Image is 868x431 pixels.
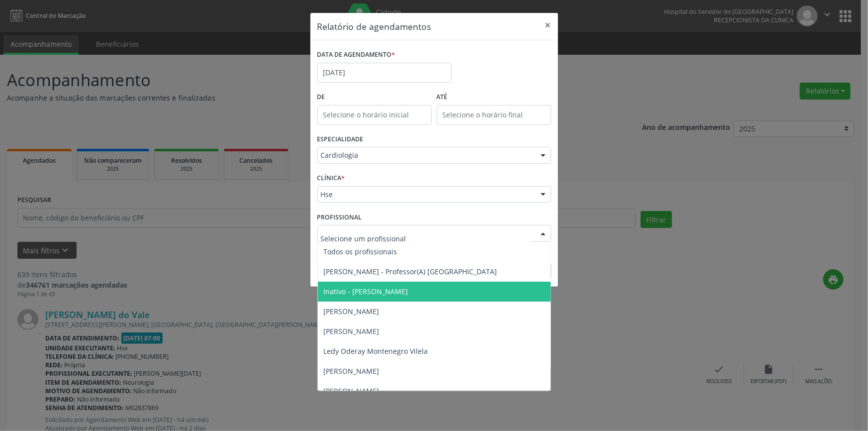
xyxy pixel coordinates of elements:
[317,105,432,125] input: Selecione o horário inicial
[317,47,395,63] label: DATA DE AGENDAMENTO
[324,267,497,276] span: [PERSON_NAME] - Professor(A) [GEOGRAPHIC_DATA]
[324,247,397,256] span: Todos os profissionais
[324,346,428,356] span: Ledy Oderay Montenegro Vilela
[321,190,531,200] span: Hse
[538,13,558,37] button: Close
[437,90,551,105] label: ATÉ
[324,326,380,336] span: [PERSON_NAME]
[317,20,431,33] h5: Relatório de agendamentos
[317,132,364,147] label: ESPECIALIDADE
[317,63,452,83] input: Selecione uma data ou intervalo
[321,228,531,248] input: Selecione um profissional
[324,366,380,376] span: [PERSON_NAME]
[321,150,531,160] span: Cardiologia
[317,171,345,186] label: CLÍNICA
[437,105,551,125] input: Selecione o horário final
[324,307,380,316] span: [PERSON_NAME]
[324,386,380,396] span: [PERSON_NAME]
[324,287,408,296] span: Inativo - [PERSON_NAME]
[317,90,432,105] label: De
[317,210,362,225] label: PROFISSIONAL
